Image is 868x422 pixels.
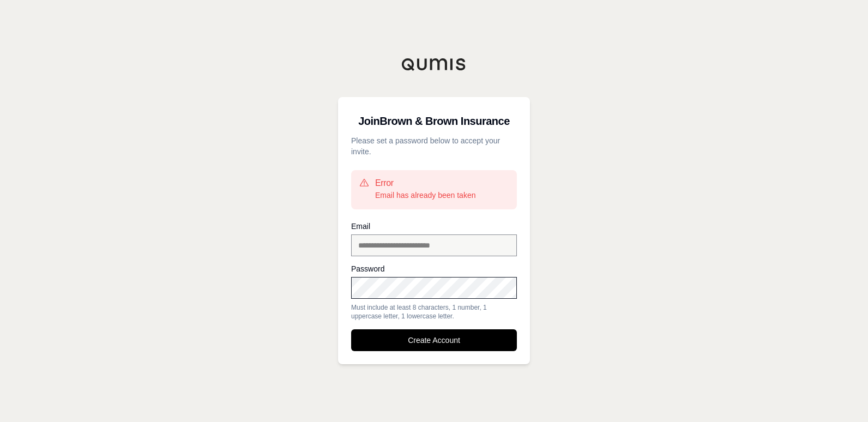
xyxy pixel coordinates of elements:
[351,135,517,157] p: Please set a password below to accept your invite.
[351,329,517,351] button: Create Account
[351,110,517,132] h3: Join Brown & Brown Insurance
[351,265,517,273] label: Password
[375,190,508,201] div: Email has already been taken
[351,303,517,321] div: Must include at least 8 characters, 1 number, 1 uppercase letter, 1 lowercase letter.
[401,58,467,71] img: Qumis
[375,179,508,188] h5: Error
[351,222,517,230] label: Email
